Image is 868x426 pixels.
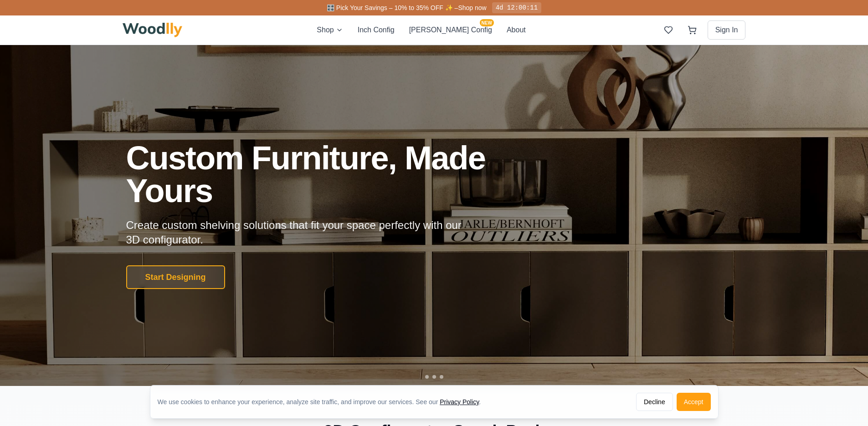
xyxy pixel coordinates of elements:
button: Accept [677,393,711,411]
button: About [507,25,526,35]
p: Create custom shelving solutions that fit your space perfectly with our 3D configurator. [126,218,476,247]
h1: Custom Furniture, Made Yours [126,142,534,207]
span: NEW [480,19,494,26]
button: [PERSON_NAME] ConfigNEW [409,25,492,35]
img: Woodlly [123,23,183,37]
div: 4d 12:00:11 [492,2,541,13]
div: We use cookies to enhance your experience, analyze site traffic, and improve our services. See our . [158,397,488,406]
a: Privacy Policy [440,398,479,406]
button: Sign In [708,20,746,40]
span: 🎛️ Pick Your Savings – 10% to 35% OFF ✨ – [327,4,458,11]
button: Decline [636,393,673,411]
button: Start Designing [126,265,225,289]
button: Shop [317,25,343,35]
button: Inch Config [358,25,395,35]
a: Shop now [458,4,486,11]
